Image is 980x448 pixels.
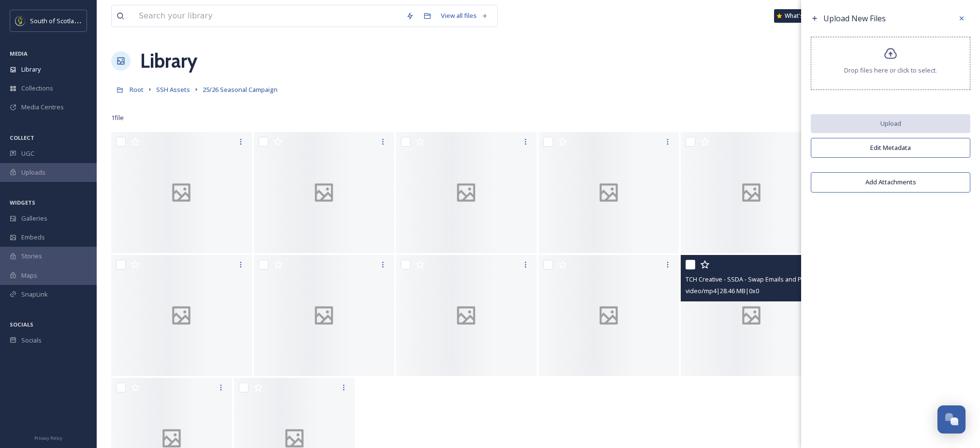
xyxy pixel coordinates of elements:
[140,46,197,75] a: Library
[10,134,34,141] span: COLLECT
[21,168,45,177] span: Uploads
[21,65,41,74] span: Library
[811,114,970,133] button: Upload
[21,103,64,112] span: Media Centres
[823,13,886,24] span: Upload New Files
[686,274,936,284] span: TCH Creative - SSDA - Swap Emails and Pings for Poets and Kings (Winter) - Vertical.mp4
[156,84,190,95] a: SSH Assets
[21,271,37,280] span: Maps
[130,84,144,95] a: Root
[203,85,278,94] span: 25/26 Seasonal Campaign
[10,321,33,328] span: SOCIALS
[111,113,124,122] span: 1 file
[811,138,970,158] button: Edit Metadata
[34,432,62,443] a: Privacy Policy
[10,50,28,57] span: MEDIA
[21,290,48,299] span: SnapLink
[15,16,25,26] img: images.jpeg
[10,199,35,206] span: WIDGETS
[21,214,47,223] span: Galleries
[21,233,45,242] span: Embeds
[156,85,190,94] span: SSH Assets
[34,435,62,441] span: Privacy Policy
[134,5,401,27] input: Search your library
[203,84,278,95] a: 25/26 Seasonal Campaign
[130,85,144,94] span: Root
[21,149,34,158] span: UGC
[21,336,42,345] span: Socials
[844,66,937,75] span: Drop files here or click to select.
[937,405,965,433] button: Open Chat
[811,172,970,192] button: Add Attachments
[436,6,493,25] a: View all files
[686,286,759,295] span: video/mp4 | 28.46 MB | 0 x 0
[21,252,42,261] span: Stories
[30,16,140,25] span: South of Scotland Destination Alliance
[774,9,822,23] a: What's New
[21,84,53,93] span: Collections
